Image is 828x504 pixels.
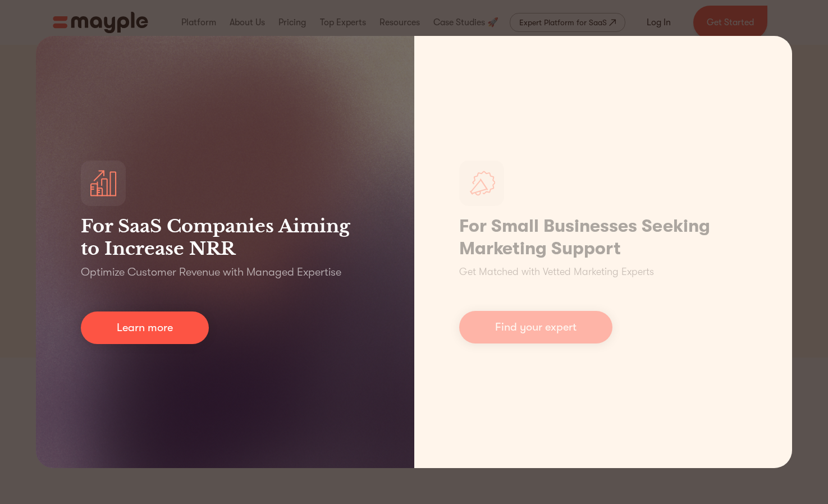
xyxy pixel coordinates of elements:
[81,311,209,344] a: Learn more
[459,264,654,280] p: Get Matched with Vetted Marketing Experts
[459,215,748,260] h1: For Small Businesses Seeking Marketing Support
[459,311,612,343] a: Find your expert
[81,215,369,260] h3: For SaaS Companies Aiming to Increase NRR
[81,264,341,280] p: Optimize Customer Revenue with Managed Expertise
